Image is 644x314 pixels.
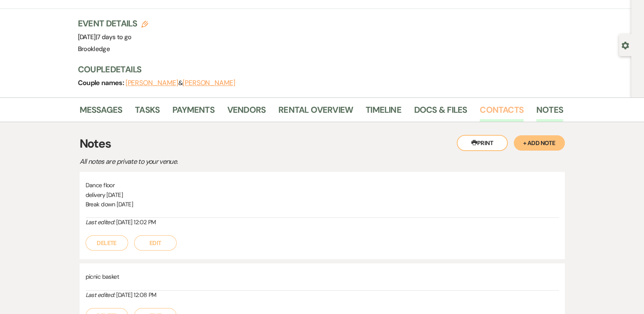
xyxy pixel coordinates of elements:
[366,103,401,122] a: Timeline
[80,135,565,153] h3: Notes
[86,190,559,200] p: delivery [DATE]
[536,103,563,122] a: Notes
[78,17,149,29] h3: Event Details
[96,33,132,41] span: |
[278,103,353,122] a: Rental Overview
[227,103,266,122] a: Vendors
[78,63,555,75] h3: Couple Details
[86,200,559,209] p: Break down [DATE]
[86,235,128,251] button: Delete
[457,135,508,151] button: Print
[86,218,115,226] i: Last edited:
[126,79,235,87] span: &
[80,156,378,167] p: All notes are private to your venue.
[514,135,565,151] button: + Add Note
[480,103,524,122] a: Contacts
[86,218,559,227] div: [DATE] 12:02 PM
[183,80,235,86] button: [PERSON_NAME]
[97,33,131,41] span: 7 days to go
[86,291,559,300] div: [DATE] 12:08 PM
[80,103,123,122] a: Messages
[621,41,629,49] button: Open lead details
[86,272,559,281] p: picnic basket
[126,80,178,86] button: [PERSON_NAME]
[135,103,160,122] a: Tasks
[414,103,467,122] a: Docs & Files
[134,235,177,251] button: Edit
[172,103,215,122] a: Payments
[86,291,115,299] i: Last edited:
[78,45,110,53] span: Brookledge
[78,33,132,41] span: [DATE]
[86,180,559,190] p: Dance floor
[78,78,126,87] span: Couple names:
